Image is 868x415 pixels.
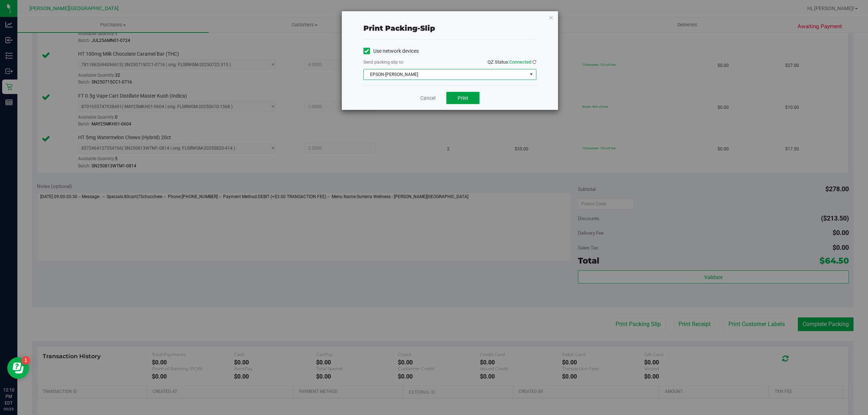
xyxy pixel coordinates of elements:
iframe: Resource center [7,357,29,379]
label: Send packing-slip to: [363,59,404,65]
span: EPSON-[PERSON_NAME] [364,69,527,80]
span: Print [458,95,468,101]
span: QZ Status: [488,59,536,65]
span: select [527,69,536,80]
a: Cancel [420,94,435,102]
label: Use network devices [363,47,419,55]
span: Connected [509,59,531,65]
span: Print packing-slip [363,24,435,33]
button: Print [446,92,480,104]
iframe: Resource center unread badge [21,356,30,365]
